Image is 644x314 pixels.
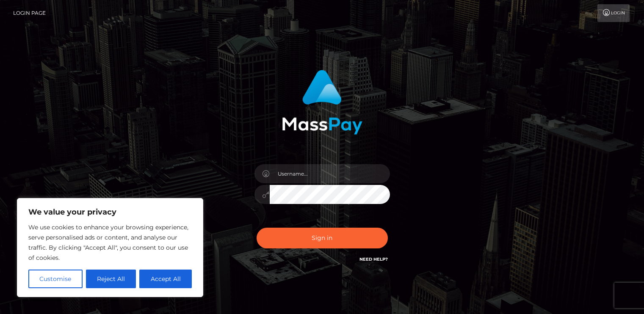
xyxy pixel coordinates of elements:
p: We value your privacy [28,207,192,217]
input: Username... [270,164,390,183]
a: Login [597,4,630,22]
div: We value your privacy [17,198,203,297]
button: Reject All [86,270,136,288]
p: We use cookies to enhance your browsing experience, serve personalised ads or content, and analys... [28,222,192,263]
a: Login Page [13,4,46,22]
a: Need Help? [359,256,388,262]
button: Sign in [257,228,388,248]
button: Accept All [139,270,192,288]
button: Customise [28,270,83,288]
img: MassPay Login [282,70,362,135]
